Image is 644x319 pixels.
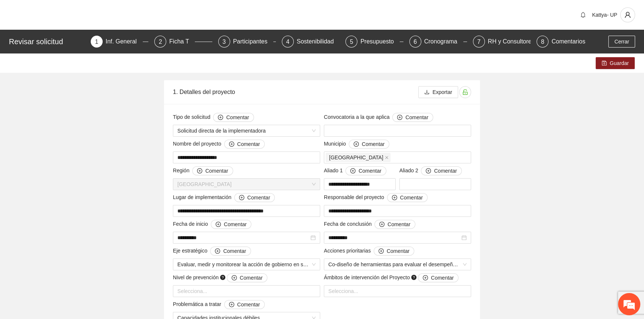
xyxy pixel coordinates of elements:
[177,179,316,190] span: Chihuahua
[220,275,225,280] span: question-circle
[173,300,265,309] span: Problemática a tratar
[232,275,237,281] span: plus-circle
[551,36,585,48] div: Comentarios
[460,89,471,95] span: unlock
[173,166,233,175] span: Región
[324,193,428,202] span: Responsable del proyecto
[349,140,389,149] button: Municipio
[577,9,589,21] button: bell
[350,168,355,174] span: plus-circle
[222,39,226,45] span: 3
[354,141,359,147] span: plus-circle
[426,168,431,174] span: plus-circle
[360,36,400,48] div: Presupuesto
[216,222,221,228] span: plus-circle
[233,36,274,48] div: Participantes
[173,193,275,202] span: Lugar de implementación
[411,275,416,280] span: question-circle
[392,195,397,201] span: plus-circle
[173,247,251,255] span: Eje estratégico
[177,259,316,270] span: Evaluar, medir y monitorear la acción de gobierno en seguridad y justicia
[345,166,386,175] button: Aliado 1
[224,140,265,149] button: Nombre del proyecto
[358,167,381,175] span: Comentar
[459,86,471,98] button: unlock
[621,12,635,18] span: user
[602,61,607,66] span: save
[362,140,384,148] span: Comentar
[106,36,143,48] div: Inf. General
[423,275,428,281] span: plus-circle
[379,248,384,254] span: plus-circle
[328,259,467,270] span: Co-diseño de herramientas para evaluar el desempeño de la autoridad orientada a resultados
[169,36,195,48] div: Ficha T
[177,125,316,136] span: Solicitud directa de la implementadora
[413,39,417,45] span: 6
[473,36,531,48] div: 7RH y Consultores
[424,89,429,95] span: download
[326,153,390,162] span: Chihuahua
[614,38,629,46] span: Cerrar
[374,220,415,229] button: Fecha de conclusión
[205,167,228,175] span: Comentar
[173,220,251,229] span: Fecha de inicio
[345,36,403,48] div: 5Presupuesto
[577,12,589,18] span: bell
[488,36,540,48] div: RH y Consultores
[237,300,260,309] span: Comentar
[397,115,402,121] span: plus-circle
[387,193,428,202] button: Responsable del proyecto
[91,36,148,48] div: 1Inf. General
[608,36,635,48] button: Cerrar
[154,36,212,48] div: 2Ficha T
[43,99,103,174] span: Estamos en línea.
[159,39,162,45] span: 2
[387,247,409,255] span: Comentar
[409,36,467,48] div: 6Cronograma
[324,247,414,255] span: Acciones prioritarias
[39,38,125,48] div: Chatee con nosotros ahora
[224,300,265,309] button: Problemática a tratar
[350,39,353,45] span: 5
[215,248,220,254] span: plus-circle
[247,193,270,202] span: Comentar
[620,7,635,22] button: user
[237,140,260,148] span: Comentar
[477,39,480,45] span: 7
[122,4,140,22] div: Minimizar ventana de chat en vivo
[387,220,410,228] span: Comentar
[239,195,244,201] span: plus-circle
[229,302,234,308] span: plus-circle
[173,81,418,102] div: 1. Detalles del proyecto
[596,57,635,69] button: saveGuardar
[537,36,585,48] div: 8Comentarios
[324,220,415,229] span: Fecha de conclusión
[173,140,265,149] span: Nombre del proyecto
[405,113,428,121] span: Comentar
[418,273,458,282] button: Ámbitos de intervención del Proyecto question-circle
[297,36,340,48] div: Sostenibilidad
[282,36,339,48] div: 4Sostenibilidad
[224,220,247,228] span: Comentar
[431,274,454,282] span: Comentar
[324,140,389,149] span: Municipio
[173,273,267,282] span: Nivel de prevención
[592,12,617,18] span: Kattya- UP
[424,36,463,48] div: Cronograma
[9,36,86,48] div: Revisar solicitud
[227,273,267,282] button: Nivel de prevención question-circle
[229,141,234,147] span: plus-circle
[392,113,433,122] button: Convocatoria a la que aplica
[213,113,254,122] button: Tipo de solicitud
[324,113,433,122] span: Convocatoria a la que aplica
[432,88,452,96] span: Exportar
[240,274,263,282] span: Comentar
[211,220,251,229] button: Fecha de inicio
[610,59,629,67] span: Guardar
[218,36,276,48] div: 3Participantes
[385,156,389,159] span: close
[223,247,246,255] span: Comentar
[400,193,423,202] span: Comentar
[192,166,233,175] button: Región
[418,86,458,98] button: downloadExportar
